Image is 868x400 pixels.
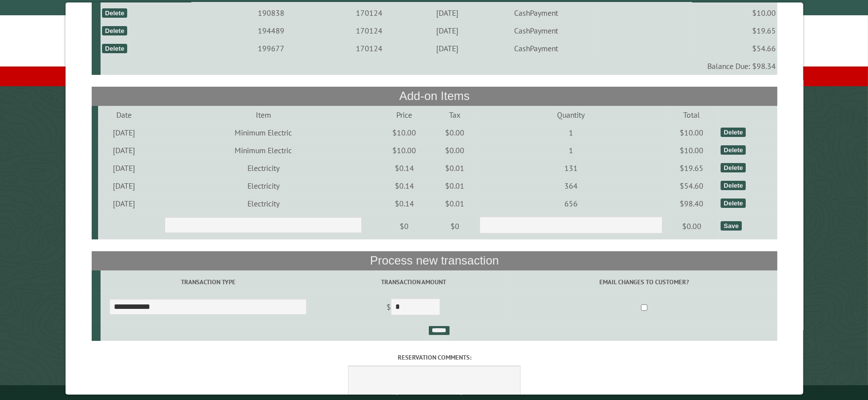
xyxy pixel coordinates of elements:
td: 656 [477,195,663,212]
td: 199677 [220,39,321,57]
td: Price [377,106,432,124]
td: $ [315,294,511,322]
td: [DATE] [98,159,149,177]
td: Date [98,106,149,124]
td: $19.65 [664,159,719,177]
td: Item [149,106,376,124]
label: Transaction Type [102,277,313,287]
td: 194489 [220,22,321,39]
td: $0.14 [377,159,432,177]
td: $0.00 [664,212,719,240]
td: CashPayment [477,4,594,22]
td: Electricity [149,177,376,195]
label: Email changes to customer? [512,277,775,287]
div: Save [720,221,741,231]
td: Minimum Electric [149,124,376,141]
td: $10.00 [377,141,432,159]
td: 190838 [220,4,321,22]
td: $10.00 [377,124,432,141]
td: [DATE] [98,124,149,141]
label: Reservation comments: [91,353,777,362]
td: 1 [477,141,663,159]
td: $0.01 [431,195,477,212]
td: $54.60 [664,177,719,195]
td: Total [664,106,719,124]
td: $0 [377,212,432,240]
td: 170124 [321,22,417,39]
td: [DATE] [98,195,149,212]
td: [DATE] [417,4,477,22]
td: $0.01 [431,159,477,177]
td: CashPayment [477,39,594,57]
td: $0.01 [431,177,477,195]
div: Delete [102,8,127,18]
td: $54.66 [693,39,777,57]
td: $98.40 [664,195,719,212]
td: 364 [477,177,663,195]
label: Transaction Amount [317,277,509,287]
td: Balance Due: $98.34 [100,57,777,75]
td: Tax [431,106,477,124]
td: $0.00 [431,124,477,141]
td: $0 [431,212,477,240]
td: $10.00 [664,124,719,141]
th: Add-on Items [91,87,777,105]
div: Delete [720,163,745,172]
td: Electricity [149,195,376,212]
td: 170124 [321,4,417,22]
td: Quantity [477,106,663,124]
td: 170124 [321,39,417,57]
td: [DATE] [417,22,477,39]
td: [DATE] [98,177,149,195]
td: $10.00 [664,141,719,159]
div: Delete [720,181,745,190]
td: Electricity [149,159,376,177]
td: CashPayment [477,22,594,39]
td: [DATE] [98,141,149,159]
td: $0.14 [377,195,432,212]
div: Delete [720,128,745,137]
div: Delete [720,145,745,155]
div: Delete [102,44,127,53]
td: $10.00 [693,4,777,22]
td: Minimum Electric [149,141,376,159]
th: Process new transaction [91,251,777,270]
td: [DATE] [417,39,477,57]
td: 1 [477,124,663,141]
div: Delete [720,199,745,208]
td: $0.00 [431,141,477,159]
small: © Campground Commander LLC. All rights reserved. [379,389,490,396]
td: $0.14 [377,177,432,195]
td: $19.65 [693,22,777,39]
div: Delete [102,26,127,35]
td: 131 [477,159,663,177]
